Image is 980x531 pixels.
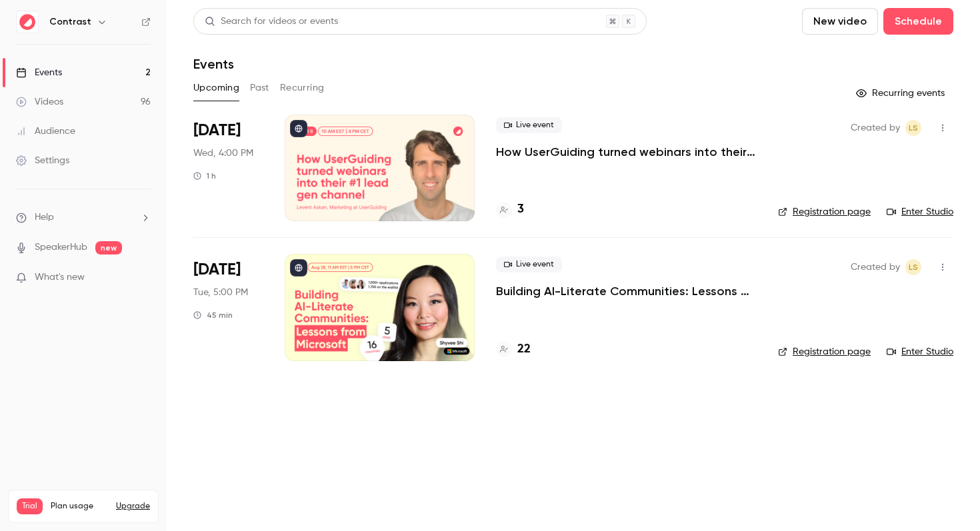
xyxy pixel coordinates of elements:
[887,205,953,219] a: Enter Studio
[135,272,151,284] iframe: Noticeable Trigger
[16,211,151,225] li: help-dropdown-opener
[883,8,953,35] button: Schedule
[905,120,921,136] span: Lusine Sargsyan
[496,257,562,272] span: Live event
[16,154,69,167] div: Settings
[850,83,953,104] button: Recurring events
[17,11,38,33] img: Contrast
[778,205,871,219] a: Registration page
[496,201,524,219] a: 3
[193,120,241,141] span: [DATE]
[205,15,338,29] div: Search for videos or events
[280,77,325,99] button: Recurring
[909,259,918,275] span: LS
[193,147,253,160] span: Wed, 4:00 PM
[517,340,531,358] h4: 22
[250,77,269,99] button: Past
[116,501,150,512] button: Upgrade
[193,310,233,320] div: 45 min
[35,211,54,225] span: Help
[35,270,85,284] span: What's new
[193,254,263,360] div: Dec 9 Tue, 11:00 AM (America/New York)
[95,241,122,255] span: new
[51,501,108,512] span: Plan usage
[49,15,91,29] h6: Contrast
[517,201,524,219] h4: 3
[17,498,43,514] span: Trial
[909,120,918,136] span: LS
[193,286,248,299] span: Tue, 5:00 PM
[496,340,531,358] a: 22
[778,345,871,358] a: Registration page
[496,117,562,133] span: Live event
[16,95,63,109] div: Videos
[905,259,921,275] span: Lusine Sargsyan
[851,259,900,275] span: Created by
[887,345,953,358] a: Enter Studio
[193,259,241,280] span: [DATE]
[35,241,87,255] a: SpeakerHub
[193,77,239,99] button: Upcoming
[193,115,263,221] div: Oct 8 Wed, 10:00 AM (America/New York)
[496,283,757,299] a: Building AI-Literate Communities: Lessons from Microsoft
[802,8,878,35] button: New video
[16,66,62,79] div: Events
[193,56,234,72] h1: Events
[851,120,900,136] span: Created by
[193,171,216,181] div: 1 h
[496,144,757,160] a: How UserGuiding turned webinars into their #1 lead gen channel
[16,125,75,138] div: Audience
